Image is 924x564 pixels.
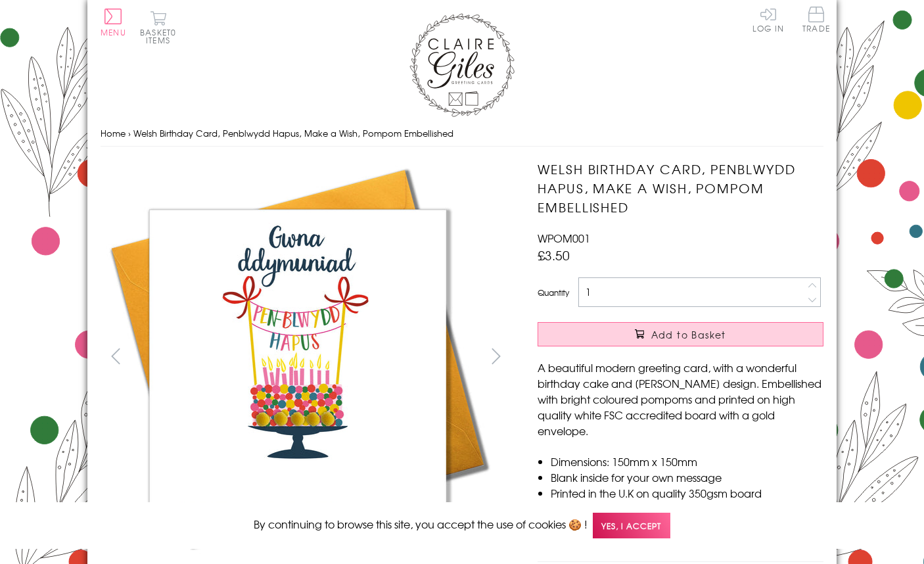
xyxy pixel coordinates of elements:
[538,287,569,298] label: Quantity
[551,485,823,501] li: Printed in the U.K on quality 350gsm board
[538,360,823,438] p: A beautiful modern greeting card, with a wonderful birthday cake and [PERSON_NAME] design. Embell...
[101,26,126,38] span: Menu
[128,127,131,139] span: ›
[538,246,570,264] span: £3.50
[482,341,511,371] button: next
[538,322,823,346] button: Add to Basket
[101,9,126,36] button: Menu
[802,7,830,32] span: Trade
[140,11,176,44] button: Basket0 items
[538,160,823,216] h1: Welsh Birthday Card, Penblwydd Hapus, Make a Wish, Pompom Embellished
[101,120,823,147] nav: breadcrumbs
[409,13,515,117] img: Claire Giles Greetings Cards
[511,160,906,554] img: Welsh Birthday Card, Penblwydd Hapus, Make a Wish, Pompom Embellished
[146,26,176,46] span: 0 items
[551,454,823,469] li: Dimensions: 150mm x 150mm
[101,341,130,371] button: prev
[133,127,453,139] span: Welsh Birthday Card, Penblwydd Hapus, Make a Wish, Pompom Embellished
[593,513,670,538] span: Yes, I accept
[802,7,830,35] a: Trade
[538,230,590,246] span: WPOM001
[101,127,126,139] a: Home
[101,160,495,554] img: Welsh Birthday Card, Penblwydd Hapus, Make a Wish, Pompom Embellished
[752,7,784,32] a: Log In
[651,328,726,341] span: Add to Basket
[551,469,823,485] li: Blank inside for your own message
[551,501,823,517] li: Comes wrapped in Compostable bag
